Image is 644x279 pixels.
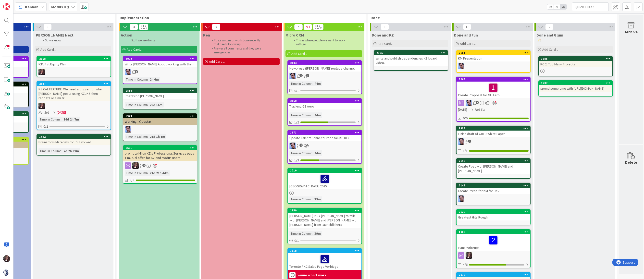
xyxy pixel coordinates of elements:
div: Min 1 [314,24,320,27]
span: Done and KZ [372,33,394,37]
span: : [148,77,149,82]
div: JB [123,69,197,75]
div: Delete [625,159,637,165]
div: 39m [313,196,322,202]
div: Time in Column [289,112,312,118]
div: 2143Create Preso for KM for Dev [457,183,530,194]
div: 1737 [541,81,612,85]
div: 1818 [288,249,361,253]
div: 2160Tracking GE Aero [288,99,361,109]
b: venue won't work [297,273,326,277]
div: 2078 [457,273,530,277]
div: 1816 [123,88,197,93]
span: : [148,170,149,176]
div: 1971 [288,130,361,135]
div: 1737spend some time with [URL][DOMAIN_NAME] [539,81,612,92]
div: 2002 [125,57,197,61]
div: JB [457,100,530,106]
div: Write and publish dependencies KZ board video. [374,55,448,66]
div: 7d 2h 39m [62,148,80,154]
li: Posts written or work done recently that needs follow up [209,38,265,47]
span: 2 [468,140,471,143]
span: 2x [554,4,560,9]
div: Max 20 [314,27,322,29]
span: 1 [135,70,138,73]
div: 1710 [288,168,361,173]
div: Time in Column [289,231,312,236]
div: JB [457,195,530,202]
img: JB [466,100,472,106]
div: 2126 [459,210,530,214]
span: Done and Fun [454,33,478,37]
div: 44m [313,81,322,86]
div: 2104Newpress ([PERSON_NAME] Youtube channel) [288,61,361,72]
div: JB [288,73,361,79]
div: 2159 [457,159,530,163]
div: 2078 [459,273,530,277]
img: TD [38,103,45,109]
div: Brainstorm Materials for PK Evolved [37,139,111,145]
span: 8 [142,164,146,167]
span: 4/6 [463,262,468,267]
div: [GEOGRAPHIC_DATA] 2025 [288,173,361,189]
span: 1 [476,101,479,104]
div: 2161KM Presentation [457,51,530,61]
div: 0/1 [288,238,361,244]
div: Working - Questar [123,118,197,125]
div: 2105 [374,51,448,55]
div: Write [PERSON_NAME] About working with them [123,61,197,67]
div: 2002Write [PERSON_NAME] About working with them [123,57,197,67]
div: Time in Column [125,77,148,82]
span: : [312,150,313,156]
div: 1971 [290,131,361,134]
img: JB [125,126,131,133]
div: 2104 [288,61,361,65]
span: Pen [203,33,210,37]
span: Micro CRM [285,33,304,37]
img: JB [458,195,464,202]
div: TD [457,252,530,259]
div: 2002 [123,57,197,61]
div: 2160 [288,99,361,103]
span: 3x [560,4,567,9]
div: 1602Brainstorm Materials for PK Evolved [37,134,111,145]
div: 1913Finish draft of GRFD White Paper [457,126,530,137]
div: Time in Column [289,196,312,202]
div: 2126Greatest Hits Rough [457,210,530,220]
div: 1973Working - Questar [123,114,197,125]
div: TD [37,103,111,109]
span: Add Card... [291,51,307,56]
span: : [62,148,62,154]
span: 1 [306,74,309,77]
div: Archive [625,29,638,35]
li: Stuff we are doing [127,38,183,42]
div: 1973 [125,114,197,118]
span: 1 [304,24,312,30]
div: 1585 [541,57,612,61]
span: [DATE] [57,110,66,115]
div: 1585KC 2: Too Many Projects [539,57,612,67]
div: Tracking GE Aero [288,103,361,109]
div: Time in Column [38,148,62,154]
span: 0/1 [294,88,299,93]
div: 44m [313,150,322,156]
div: spend some time with [URL][DOMAIN_NAME] [539,85,612,92]
span: Kanban [25,4,38,10]
div: Time in Column [38,117,62,122]
span: : [62,117,62,122]
div: TD [37,69,111,75]
div: 2161 [459,51,530,55]
img: JB [289,73,296,79]
div: 21d 21h 44m [149,170,170,176]
div: 1585 [539,57,612,61]
img: JB [289,143,296,149]
div: 44m [313,112,322,118]
div: 2159 [459,159,530,163]
div: 2161 [457,51,530,55]
div: Luma Writeups [457,234,530,251]
div: Update TalentsConnect Proposal (KC DE) [288,135,361,141]
span: 1/1 [463,148,468,153]
div: 1602 [39,135,111,138]
div: 1816 [125,89,197,92]
div: KZ CAL FEATURE: We need a trigger for when [PERSON_NAME] posts using KZ, KZ then reposts or similar [37,86,111,101]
